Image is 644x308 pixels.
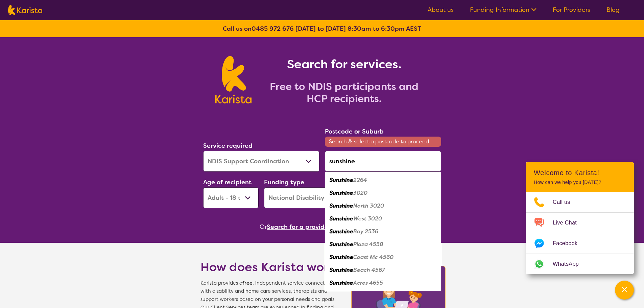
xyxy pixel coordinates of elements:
[553,6,590,14] a: For Providers
[330,176,353,184] em: Sunshine
[353,215,382,222] em: West 3020
[264,178,304,186] label: Funding type
[328,225,438,238] div: Sunshine Bay 2536
[8,5,42,15] img: Karista logo
[328,264,438,277] div: Sunshine Beach 4567
[267,222,384,232] button: Search for a provider to leave a review
[330,228,353,235] em: Sunshine
[330,202,353,209] em: Sunshine
[325,151,441,172] input: Type
[242,280,253,286] b: free
[203,178,252,186] label: Age of recipient
[215,56,252,103] img: Karista logo
[223,25,421,33] b: Call us on [DATE] to [DATE] 8:30am to 6:30pm AEST
[428,6,454,14] a: About us
[325,137,441,147] span: Search & select a postcode to proceed
[353,176,367,184] em: 2264
[328,187,438,199] div: Sunshine 3020
[606,6,620,14] a: Blog
[615,281,634,300] button: Channel Menu
[534,169,626,177] h2: Welcome to Karista!
[325,127,384,136] label: Postcode or Suburb
[330,215,353,222] em: Sunshine
[526,162,634,274] div: Channel Menu
[260,80,429,105] h2: Free to NDIS participants and HCP recipients.
[353,241,383,248] em: Plaza 4558
[526,254,634,274] a: Web link opens in a new tab.
[353,189,367,196] em: 3020
[203,142,253,150] label: Service required
[553,218,585,228] span: Live Chat
[328,251,438,264] div: Sunshine Coast Mc 4560
[330,254,353,261] em: Sunshine
[200,259,342,275] h1: How does Karista work?
[328,199,438,212] div: Sunshine North 3020
[353,202,384,209] em: North 3020
[260,56,429,72] h1: Search for services.
[330,189,353,196] em: Sunshine
[353,266,385,274] em: Beach 4567
[328,174,438,187] div: Sunshine 2264
[470,6,536,14] a: Funding Information
[328,238,438,251] div: Sunshine Plaza 4558
[353,279,383,286] em: Acres 4655
[553,197,578,207] span: Call us
[526,192,634,274] ul: Choose channel
[260,222,267,232] span: Or
[328,277,438,289] div: Sunshine Acres 4655
[330,266,353,274] em: Sunshine
[328,212,438,225] div: Sunshine West 3020
[353,254,393,261] em: Coast Mc 4560
[330,279,353,286] em: Sunshine
[252,25,294,33] a: 0485 972 676
[534,180,626,185] p: How can we help you [DATE]?
[553,259,587,269] span: WhatsApp
[553,238,586,248] span: Facebook
[330,241,353,248] em: Sunshine
[353,228,378,235] em: Bay 2536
